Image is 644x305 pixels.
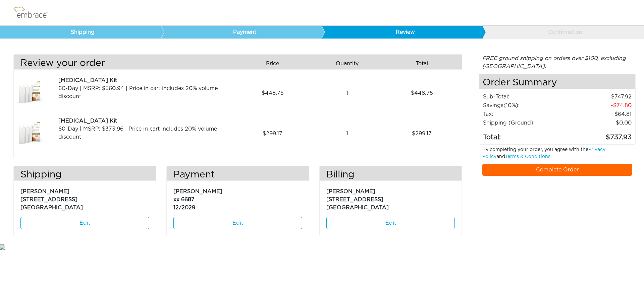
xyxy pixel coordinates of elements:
[482,147,605,159] a: Privacy Policy
[565,101,632,110] td: 74.80
[58,76,232,84] div: [MEDICAL_DATA] Kit
[483,101,565,110] td: Savings :
[173,205,195,210] span: 12/2029
[483,119,565,127] td: Shipping (Ground):
[20,217,149,229] a: Edit
[12,4,55,21] img: logo.png
[14,58,233,69] h3: Review your order
[14,169,156,181] h3: Shipping
[321,26,482,39] a: Review
[565,127,632,143] td: 737.93
[326,184,455,212] p: [PERSON_NAME] [STREET_ADDRESS] [GEOGRAPHIC_DATA]
[263,130,282,138] span: 299.17
[326,217,455,229] a: Edit
[173,197,195,202] span: xx 6687
[58,125,232,141] div: 60-Day | MSRP: $373.96 | Price in cart includes 20% volume discount
[58,84,232,100] div: 60-Day | MSRP: $560.94 | Price in cart includes 20% volume discount
[479,54,636,70] div: FREE ground shipping on orders over $100, excluding [GEOGRAPHIC_DATA].
[482,164,633,176] a: Complete Order
[161,26,322,39] a: Payment
[479,74,636,89] h4: Order Summary
[262,89,284,97] span: 448.75
[565,92,632,101] td: 747.92
[173,217,302,229] a: Edit
[482,26,643,39] a: Confirmation
[387,58,462,69] div: Total
[565,119,632,127] td: $0.00
[173,189,222,194] span: [PERSON_NAME]
[20,184,149,212] p: [PERSON_NAME] [STREET_ADDRESS] [GEOGRAPHIC_DATA]
[505,154,550,159] a: Terms & Conditions
[483,92,565,101] td: Sub-Total:
[503,103,518,108] span: (10%)
[483,110,565,119] td: Tax:
[483,127,565,143] td: Total:
[477,146,638,164] div: By completing your order, you agree with the and .
[167,169,309,181] h3: Payment
[58,117,232,125] div: [MEDICAL_DATA] Kit
[14,117,47,150] img: 5f10fe38-8dce-11e7-bbd5-02e45ca4b85b.jpeg
[565,110,632,119] td: 64.81
[346,130,348,138] span: 1
[412,130,432,138] span: 299.17
[14,76,47,110] img: a09f5d18-8da6-11e7-9c79-02e45ca4b85b.jpeg
[320,169,462,181] h3: Billing
[238,58,313,69] div: Price
[346,89,348,97] span: 1
[411,89,433,97] span: 448.75
[336,60,359,68] span: Quantity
